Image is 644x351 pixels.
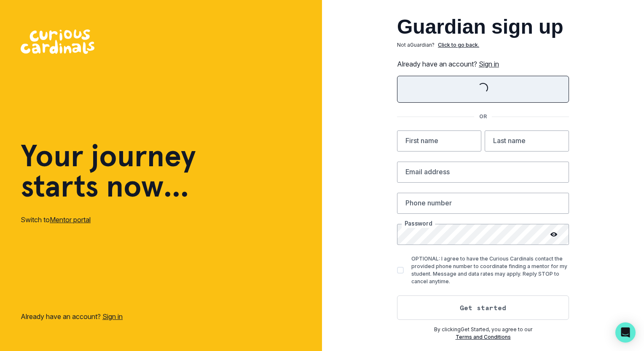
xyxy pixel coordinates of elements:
button: Sign in with Google (GSuite) [397,76,569,103]
a: Terms and Conditions [456,334,511,340]
span: Switch to [21,215,50,224]
h2: Guardian sign up [397,17,569,37]
p: OPTIONAL: I agree to have the Curious Cardinals contact the provided phone number to coordinate f... [411,255,569,285]
h1: Your journey starts now... [21,141,196,201]
p: Click to go back. [438,41,479,49]
p: Already have an account? [397,59,569,69]
p: OR [474,113,492,120]
a: Mentor portal [50,215,91,224]
img: Curious Cardinals Logo [21,29,94,54]
div: Open Intercom Messenger [615,322,636,343]
p: By clicking Get Started , you agree to our [397,326,569,333]
button: Get started [397,295,569,320]
p: Not a Guardian ? [397,41,435,49]
a: Sign in [479,60,499,68]
p: Already have an account? [21,311,123,322]
a: Sign in [102,312,123,321]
